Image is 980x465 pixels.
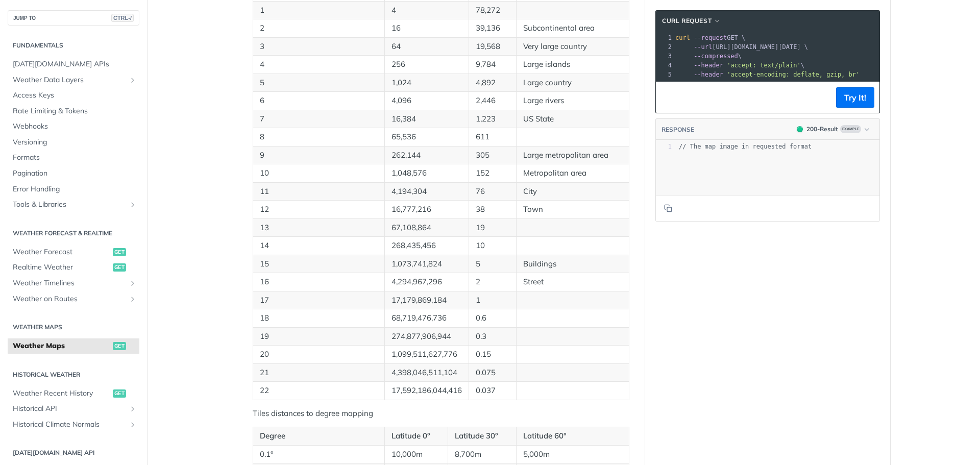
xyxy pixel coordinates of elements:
span: Realtime Weather [13,262,110,273]
p: 16,777,216 [391,204,462,215]
div: 4 [656,61,673,70]
p: 1,024 [391,77,462,89]
p: 19 [260,331,378,342]
p: 2 [476,276,509,288]
span: cURL Request [662,16,712,26]
span: Weather Timelines [13,278,126,288]
h2: Fundamentals [8,41,139,50]
div: 1 [656,142,672,151]
a: Tools & LibrariesShow subpages for Tools & Libraries [8,197,139,212]
p: 2,446 [476,95,509,107]
p: 1 [260,5,378,16]
p: 39,136 [476,22,509,34]
button: RESPONSE [661,125,695,135]
p: Subcontinental area [523,22,622,34]
p: Large country [523,77,622,89]
td: 10,000m [384,445,448,463]
button: cURL Request [658,16,725,26]
p: 19,568 [476,41,509,53]
h2: Historical Weather [8,370,139,379]
p: 0.075 [476,367,509,379]
span: 200 [797,126,803,132]
p: Buildings [523,258,622,270]
p: 611 [476,131,509,143]
p: 17,592,186,044,416 [391,385,462,397]
a: Weather on RoutesShow subpages for Weather on Routes [8,291,139,307]
div: 1 [656,33,673,42]
span: Historical Climate Normals [13,420,126,430]
p: 20 [260,349,378,360]
span: Access Keys [13,90,137,101]
p: 1 [476,295,509,306]
span: 'accept: text/plain' [727,62,801,69]
th: Degree [253,427,385,446]
span: Historical API [13,404,126,414]
h2: Weather Maps [8,323,139,332]
p: Large islands [523,59,622,70]
span: --url [694,43,712,51]
span: Weather Maps [13,341,110,351]
span: --request [694,34,727,41]
p: Metropolitan area [523,167,622,179]
span: get [113,342,126,350]
p: 268,435,456 [391,240,462,252]
a: [DATE][DOMAIN_NAME] APIs [8,57,139,72]
a: Weather Recent Historyget [8,386,139,401]
p: Town [523,204,622,215]
span: Weather Recent History [13,388,110,399]
p: 76 [476,186,509,198]
span: \ [675,53,742,60]
p: 7 [260,113,378,125]
p: 256 [391,59,462,70]
span: Example [840,125,861,133]
a: Weather Forecastget [8,244,139,260]
p: Very large country [523,41,622,53]
p: 0.3 [476,331,509,342]
span: get [113,389,126,398]
p: 13 [260,222,378,234]
p: 64 [391,41,462,53]
button: Copy to clipboard [661,90,675,105]
th: Latitude 60° [516,427,629,446]
p: 67,108,864 [391,222,462,234]
button: Show subpages for Weather on Routes [129,295,137,303]
span: Weather on Routes [13,294,126,304]
p: 4,294,967,296 [391,276,462,288]
a: Weather Data LayersShow subpages for Weather Data Layers [8,72,139,88]
span: Error Handling [13,184,137,194]
p: 65,536 [391,131,462,143]
span: CTRL-/ [111,14,134,22]
p: 10 [476,240,509,252]
td: 0.1° [253,445,385,463]
span: --compressed [694,53,738,60]
p: 4,096 [391,95,462,107]
p: 4,194,304 [391,186,462,198]
p: 68,719,476,736 [391,312,462,324]
p: 17 [260,295,378,306]
th: Latitude 0° [384,427,448,446]
p: 2 [260,22,378,34]
p: 14 [260,240,378,252]
div: 200 - Result [806,125,838,134]
p: 9 [260,150,378,161]
p: City [523,186,622,198]
p: 152 [476,167,509,179]
button: 200200-ResultExample [792,124,874,134]
span: Pagination [13,168,137,179]
span: Versioning [13,137,137,148]
a: Realtime Weatherget [8,260,139,275]
p: 10 [260,167,378,179]
th: Latitude 30° [448,427,516,446]
button: Show subpages for Historical API [129,405,137,413]
p: 6 [260,95,378,107]
div: 3 [656,52,673,61]
span: Webhooks [13,121,137,132]
p: Street [523,276,622,288]
p: Large metropolitan area [523,150,622,161]
a: Historical Climate NormalsShow subpages for Historical Climate Normals [8,417,139,432]
div: 5 [656,70,673,79]
p: 274,877,906,944 [391,331,462,342]
a: Error Handling [8,182,139,197]
span: \ [675,62,804,69]
span: Rate Limiting & Tokens [13,106,137,116]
